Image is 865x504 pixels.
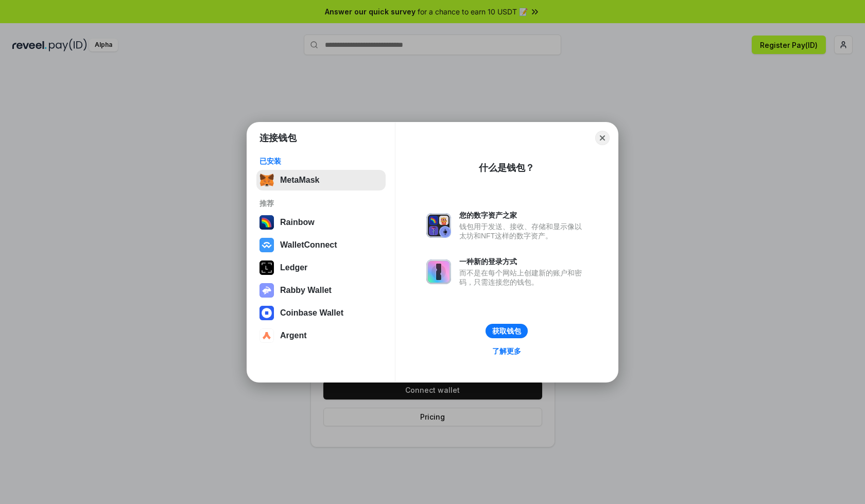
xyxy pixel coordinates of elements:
[256,280,386,301] button: Rabby Wallet
[459,268,587,287] div: 而不是在每个网站上创建新的账户和密码，只需连接您的钱包。
[280,286,332,295] div: Rabby Wallet
[259,132,297,144] h1: 连接钱包
[256,212,386,233] button: Rainbow
[280,176,319,185] div: MetaMask
[259,306,274,320] img: svg+xml,%3Csvg%20width%3D%2228%22%20height%3D%2228%22%20viewBox%3D%220%200%2028%2028%22%20fill%3D...
[259,238,274,252] img: svg+xml,%3Csvg%20width%3D%2228%22%20height%3D%2228%22%20viewBox%3D%220%200%2028%2028%22%20fill%3D...
[259,173,274,187] img: svg+xml,%3Csvg%20fill%3D%22none%22%20height%3D%2233%22%20viewBox%3D%220%200%2035%2033%22%20width%...
[486,344,527,358] a: 了解更多
[280,263,307,272] div: Ledger
[492,326,521,336] div: 获取钱包
[259,283,274,298] img: svg+xml,%3Csvg%20xmlns%3D%22http%3A%2F%2Fwww.w3.org%2F2000%2Fsvg%22%20fill%3D%22none%22%20viewBox...
[259,215,274,230] img: svg+xml,%3Csvg%20width%3D%22120%22%20height%3D%22120%22%20viewBox%3D%220%200%20120%20120%22%20fil...
[259,328,274,343] img: svg+xml,%3Csvg%20width%3D%2228%22%20height%3D%2228%22%20viewBox%3D%220%200%2028%2028%22%20fill%3D...
[259,157,383,166] div: 已安装
[459,222,587,240] div: 钱包用于发送、接收、存储和显示像以太坊和NFT这样的数字资产。
[256,257,386,278] button: Ledger
[259,199,383,208] div: 推荐
[280,331,307,340] div: Argent
[256,303,386,323] button: Coinbase Wallet
[426,213,451,238] img: svg+xml,%3Csvg%20xmlns%3D%22http%3A%2F%2Fwww.w3.org%2F2000%2Fsvg%22%20fill%3D%22none%22%20viewBox...
[595,131,610,145] button: Close
[256,325,386,346] button: Argent
[280,240,337,250] div: WalletConnect
[492,346,521,356] div: 了解更多
[280,308,343,318] div: Coinbase Wallet
[479,162,534,174] div: 什么是钱包？
[459,211,587,220] div: 您的数字资产之家
[280,218,315,227] div: Rainbow
[486,324,528,338] button: 获取钱包
[256,170,386,190] button: MetaMask
[256,235,386,255] button: WalletConnect
[426,259,451,284] img: svg+xml,%3Csvg%20xmlns%3D%22http%3A%2F%2Fwww.w3.org%2F2000%2Fsvg%22%20fill%3D%22none%22%20viewBox...
[259,260,274,275] img: svg+xml,%3Csvg%20xmlns%3D%22http%3A%2F%2Fwww.w3.org%2F2000%2Fsvg%22%20width%3D%2228%22%20height%3...
[459,257,587,266] div: 一种新的登录方式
